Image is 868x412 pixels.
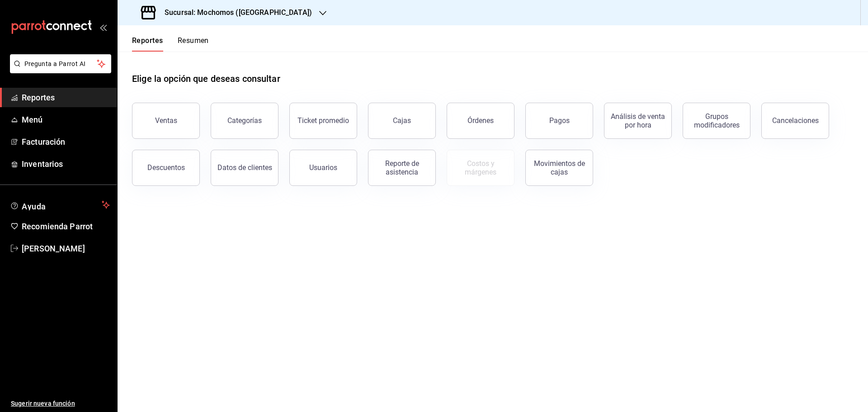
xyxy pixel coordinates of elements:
div: Usuarios [309,163,337,172]
div: Grupos modificadores [689,112,745,129]
button: Órdenes [447,103,514,139]
span: Sugerir nueva función [11,399,110,408]
button: Usuarios [289,150,357,186]
div: Ticket promedio [297,116,349,125]
div: Análisis de venta por hora [610,112,666,129]
button: Ventas [132,103,200,139]
div: Movimientos de cajas [531,159,587,176]
button: Reportes [132,36,163,52]
button: Datos de clientes [211,150,278,186]
div: Costos y márgenes [453,159,509,176]
div: Categorías [227,116,262,125]
button: Contrata inventarios para ver este reporte [447,150,514,186]
button: Ticket promedio [289,103,357,139]
div: Descuentos [147,163,185,172]
button: Reporte de asistencia [368,150,436,186]
span: Pregunta a Parrot AI [24,59,97,69]
button: Descuentos [132,150,200,186]
span: Reportes [22,91,110,104]
div: navigation tabs [132,36,209,52]
div: Reporte de asistencia [374,159,430,176]
button: Movimientos de cajas [525,150,593,186]
span: Facturación [22,136,110,148]
button: Pagos [525,103,593,139]
div: Órdenes [467,116,494,125]
h1: Elige la opción que deseas consultar [132,72,280,85]
div: Ventas [155,116,177,125]
div: Cajas [393,116,411,125]
button: Categorías [211,103,278,139]
div: Datos de clientes [217,163,272,172]
div: Pagos [549,116,570,125]
button: Cajas [368,103,436,139]
button: Pregunta a Parrot AI [10,54,111,73]
button: Grupos modificadores [683,103,750,139]
span: Menú [22,114,110,126]
a: Pregunta a Parrot AI [6,66,111,75]
button: Análisis de venta por hora [604,103,672,139]
h3: Sucursal: Mochomos ([GEOGRAPHIC_DATA]) [157,7,312,18]
span: Ayuda [22,199,98,210]
button: Cancelaciones [761,103,829,139]
button: Resumen [178,36,209,52]
span: [PERSON_NAME] [22,242,110,255]
div: Cancelaciones [772,116,819,125]
button: open_drawer_menu [99,24,107,31]
span: Recomienda Parrot [22,220,110,232]
span: Inventarios [22,158,110,170]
